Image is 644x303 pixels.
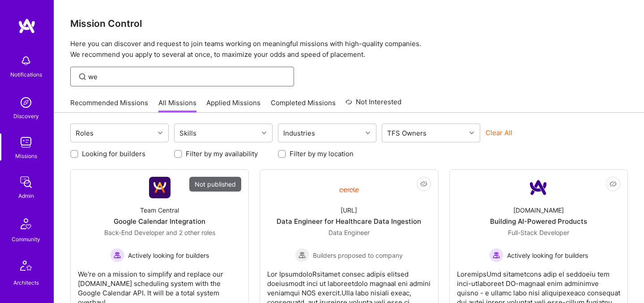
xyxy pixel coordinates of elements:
div: [URL] [341,205,357,215]
img: teamwork [17,133,35,151]
div: Notifications [10,70,42,79]
a: Recommended Missions [70,98,148,113]
span: Actively looking for builders [128,251,209,260]
span: Actively looking for builders [507,251,588,260]
label: Filter by my availability [186,149,258,158]
a: Applied Missions [206,98,260,113]
i: icon EyeClosed [610,180,617,188]
img: Community [15,213,37,235]
img: Company Logo [338,180,360,195]
img: Company Logo [528,177,549,198]
img: logo [18,18,36,34]
button: Clear All [486,128,512,137]
img: bell [17,52,35,70]
div: Skills [177,127,199,140]
span: Back-End Developer [104,229,164,236]
a: All Missions [158,98,196,113]
div: Architects [13,278,39,287]
i: icon EyeClosed [420,180,427,188]
img: Actively looking for builders [110,248,124,262]
input: Find Mission... [88,72,287,81]
p: Here you can discover and request to join teams working on meaningful missions with high-quality ... [70,38,628,60]
div: Team Central [140,205,179,215]
div: Discovery [13,111,39,121]
div: Industries [281,127,317,140]
span: Data Engineer [328,229,370,236]
div: Missions [15,151,37,161]
img: admin teamwork [17,173,35,191]
span: Builders proposed to company [313,251,403,260]
i: icon SearchGrey [77,72,88,82]
img: discovery [17,94,35,111]
span: and 2 other roles [166,229,215,236]
i: icon Chevron [158,131,162,135]
h3: Mission Control [70,18,628,29]
a: Not Interested [345,97,401,113]
div: Building AI-Powered Products [490,217,587,226]
div: TFS Owners [385,127,429,140]
img: Actively looking for builders [489,248,503,262]
div: Data Engineer for Healthcare Data Ingestion [277,217,421,226]
div: Community [12,235,40,244]
label: Filter by my location [290,149,354,158]
a: Completed Missions [271,98,336,113]
label: Looking for builders [82,149,145,158]
i: icon Chevron [262,131,266,135]
img: Builders proposed to company [295,248,309,262]
div: Not published [189,177,241,192]
img: Company Logo [149,177,171,198]
div: Admin [18,191,34,201]
div: Google Calendar Integration [114,217,205,226]
i: icon Chevron [366,131,370,135]
img: Architects [15,256,37,278]
span: Full-Stack Developer [508,229,569,236]
div: [DOMAIN_NAME] [513,205,564,215]
i: icon Chevron [469,131,474,135]
div: Roles [73,127,96,140]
